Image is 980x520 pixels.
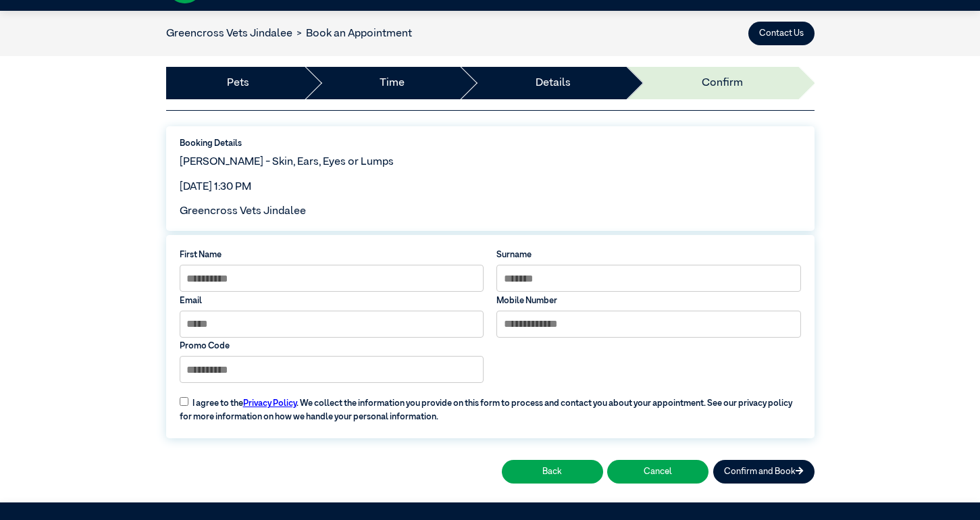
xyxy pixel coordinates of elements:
a: Time [380,75,405,91]
label: Surname [496,249,800,261]
button: Cancel [607,460,708,484]
label: Email [180,294,484,307]
button: Contact Us [748,22,815,45]
li: Book an Appointment [292,26,413,42]
span: [DATE] 1:30 PM [180,182,251,192]
label: I agree to the . We collect the information you provide on this form to process and contact you a... [173,389,807,423]
a: Details [536,75,571,91]
button: Back [502,460,603,484]
a: Privacy Policy [243,399,296,408]
span: Greencross Vets Jindalee [180,206,306,217]
label: Booking Details [180,137,801,150]
label: Promo Code [180,340,484,353]
label: First Name [180,249,484,261]
input: I agree to thePrivacy Policy. We collect the information you provide on this form to process and ... [180,397,188,406]
span: [PERSON_NAME] - Skin, Ears, Eyes or Lumps [180,157,394,167]
label: Mobile Number [496,294,800,307]
a: Pets [227,75,249,91]
button: Confirm and Book [713,460,815,484]
nav: breadcrumb [166,26,413,42]
a: Greencross Vets Jindalee [166,28,292,39]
